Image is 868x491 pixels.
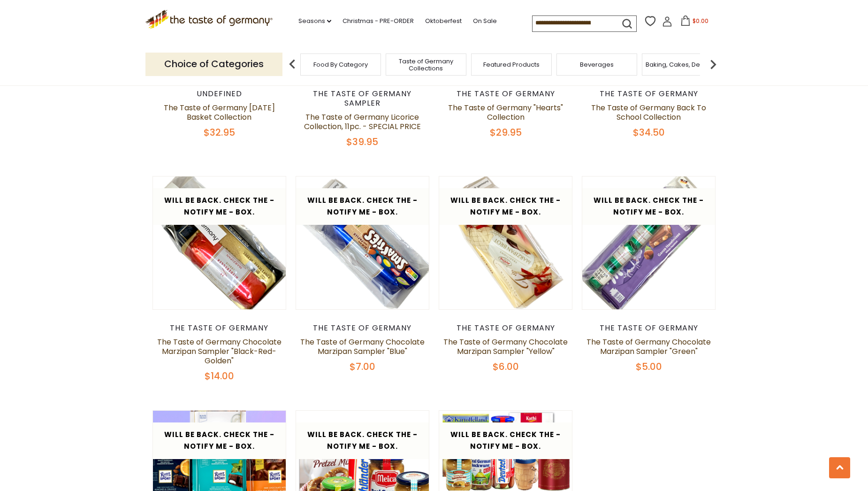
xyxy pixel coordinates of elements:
[204,126,235,139] span: $32.95
[296,323,429,333] div: The Taste of Germany
[313,61,368,68] a: Food By Category
[157,337,282,366] a: The Taste of Germany Chocolate Marzipan Sampler "Black-Red-Golden"
[205,369,234,383] span: $14.00
[152,323,286,333] div: The Taste of Germany
[388,58,464,72] a: Taste of Germany Collections
[448,102,563,123] a: The Taste of Germany "Hearts" Collection
[145,53,282,76] p: Choice of Categories
[346,135,378,148] span: $39.95
[164,102,275,123] a: The Taste of Germany [DATE] Basket Collection
[473,16,497,26] a: On Sale
[674,15,714,30] button: $0.00
[300,337,425,357] a: The Taste of Germany Chocolate Marzipan Sampler "Blue"
[298,16,331,26] a: Seasons
[350,360,375,373] span: $7.00
[693,17,708,25] span: $0.00
[296,176,429,309] img: The Taste of Germany Chocolate Marzipan Sampler "Blue"
[439,411,572,491] img: The Taste of Germany Food Collection (large size)
[646,61,718,68] a: Baking, Cakes, Desserts
[582,323,716,333] div: The Taste of Germany
[582,176,715,309] img: The Taste of Germany Chocolate Marzipan Sampler "Green"
[443,337,568,357] a: The Taste of Germany Chocolate Marzipan Sampler "Yellow"
[483,61,540,68] a: Featured Products
[439,323,572,333] div: The Taste of Germany
[304,112,421,132] a: The Taste of Germany Licorice Collection, 11pc. - SPECIAL PRICE
[153,176,286,309] img: The Taste of Germany Chocolate Marzipan Sampler "Black-Red-Golden"
[296,89,429,108] div: The Taste of Germany Sampler
[704,55,723,74] img: next arrow
[582,89,716,99] div: The Taste of Germany
[586,337,711,357] a: The Taste of Germany Chocolate Marzipan Sampler "Green"
[439,176,572,309] img: The Taste of Germany Chocolate Marzipan Sampler "Yellow"
[152,89,286,99] div: undefined
[425,16,462,26] a: Oktoberfest
[490,126,522,139] span: $29.95
[439,89,572,99] div: The Taste of Germany
[580,61,614,68] a: Beverages
[283,55,302,74] img: previous arrow
[493,360,519,373] span: $6.00
[633,126,665,139] span: $34.50
[343,16,414,26] a: Christmas - PRE-ORDER
[591,102,706,123] a: The Taste of Germany Back To School Collection
[636,360,662,373] span: $5.00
